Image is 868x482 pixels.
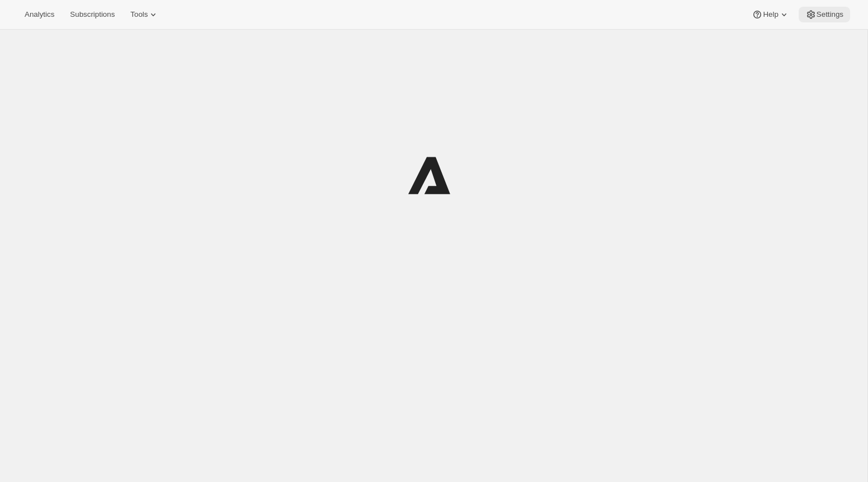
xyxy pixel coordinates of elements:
span: Settings [817,10,843,19]
span: Analytics [25,10,54,19]
span: Help [763,10,778,19]
span: Subscriptions [70,10,115,19]
span: Tools [130,10,148,19]
button: Subscriptions [63,7,121,22]
button: Settings [799,7,850,22]
button: Analytics [18,7,61,22]
button: Help [745,7,796,22]
button: Tools [124,7,166,22]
